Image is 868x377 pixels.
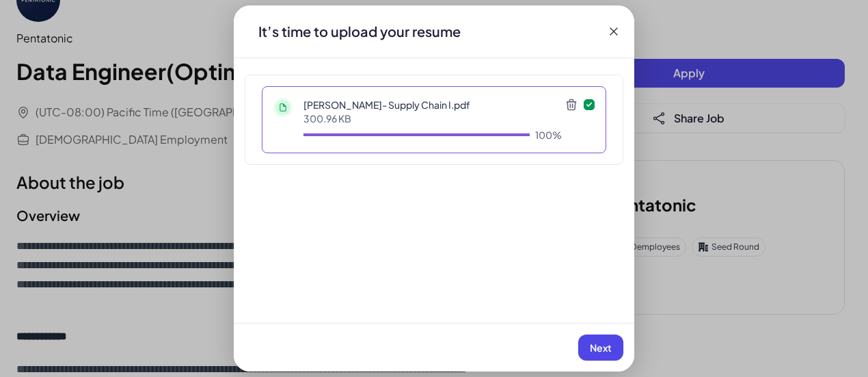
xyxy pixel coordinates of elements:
[247,22,472,41] div: It’s time to upload your resume
[535,128,562,142] div: 100%
[303,98,562,112] p: [PERSON_NAME]- Supply Chain I.pdf
[590,341,612,354] span: Next
[578,335,623,361] button: Next
[303,112,562,125] p: 300.96 KB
